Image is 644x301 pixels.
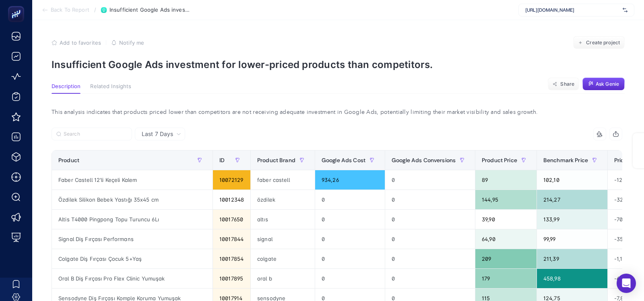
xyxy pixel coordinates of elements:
[475,229,537,249] div: 64,90
[251,249,315,268] div: colgate
[45,107,629,118] div: This analysis indicates that products priced lower than competitors are not receiving adequate in...
[385,170,475,190] div: 0
[251,210,315,229] div: altıs
[537,249,607,268] div: 211,39
[111,39,144,46] button: Notify me
[537,210,607,229] div: 133,99
[52,83,80,94] button: Description
[315,170,385,190] div: 934,26
[322,157,365,163] span: Google Ads Cost
[94,6,96,13] span: /
[385,249,475,268] div: 0
[119,39,144,46] span: Notify me
[52,170,213,190] div: Faber Castell 12'li Keçeli Kalem
[537,170,607,190] div: 102,10
[315,249,385,268] div: 0
[213,269,250,288] div: 10017895
[51,7,89,13] span: Back To Report
[251,269,315,288] div: oral b
[257,157,295,163] span: Product Brand
[392,157,456,163] span: Google Ads Conversions
[213,190,250,209] div: 10012348
[52,229,213,249] div: Signal Diş Fırçası Performans
[90,83,131,90] span: Related Insights
[475,269,537,288] div: 179
[213,229,250,249] div: 10017844
[537,190,607,209] div: 214,27
[537,269,607,288] div: 458,98
[385,229,475,249] div: 0
[586,39,620,46] span: Create project
[52,210,213,229] div: Altis T4000 Pingpong Topu Turuncu 6Lı
[109,7,190,13] span: Insufficient Google Ads investment for lower-priced products than competitors.
[52,190,213,209] div: Özdilek Silikon Bebek Yastığı 35x45 cm
[142,130,173,138] span: Last 7 Days
[315,269,385,288] div: 0
[385,210,475,229] div: 0
[90,83,131,94] button: Related Insights
[219,157,225,163] span: ID
[251,190,315,209] div: özdilek
[213,210,250,229] div: 10017650
[315,190,385,209] div: 0
[548,78,579,91] button: Share
[482,157,517,163] span: Product Price
[623,6,627,14] img: svg%3e
[52,83,80,90] span: Description
[475,190,537,209] div: 144,95
[52,249,213,268] div: Colgate Diş Fırçası Çocuk 5+Yaş
[537,229,607,249] div: 99,99
[385,190,475,209] div: 0
[573,36,625,49] button: Create project
[596,81,619,87] span: Ask Genie
[52,39,101,46] button: Add to favorites
[52,59,625,70] p: Insufficient Google Ads investment for lower-priced products than competitors.
[315,210,385,229] div: 0
[475,170,537,190] div: 89
[60,39,101,46] span: Add to favorites
[385,269,475,288] div: 0
[617,274,636,293] div: Open Intercom Messenger
[251,229,315,249] div: signal
[315,229,385,249] div: 0
[582,78,625,91] button: Ask Genie
[543,157,588,163] span: Benchmark Price
[475,210,537,229] div: 39,90
[560,81,574,87] span: Share
[475,249,537,268] div: 209
[52,269,213,288] div: Oral B Diş Fırçası Pro Flex Clinic Yumuşak
[213,249,250,268] div: 10017854
[213,170,250,190] div: 10072129
[251,170,315,190] div: faber castell
[525,7,619,13] span: [URL][DOMAIN_NAME]
[64,131,127,137] input: Search
[58,157,79,163] span: Product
